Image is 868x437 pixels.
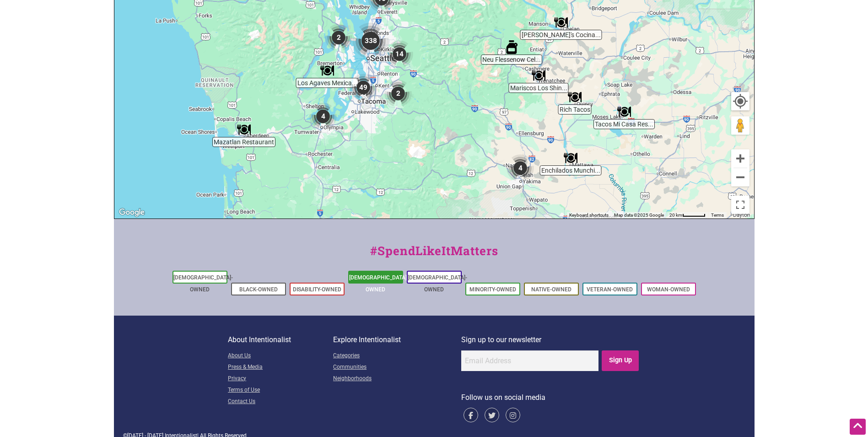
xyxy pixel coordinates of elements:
[602,350,639,371] input: Sign Up
[730,195,750,215] button: Toggle fullscreen view
[237,123,251,137] div: Mazatlan Restaurant
[731,168,749,186] button: Zoom out
[531,286,571,293] a: Native-Owned
[554,16,568,29] div: Marcela's Cocina Mexicana
[614,213,664,218] span: Map data ©2025 Google
[228,373,333,385] a: Privacy
[731,92,749,110] button: Your Location
[117,207,147,218] a: Open this area in Google Maps (opens a new window)
[320,64,334,77] div: Los Agaves Mexican Restaurant
[711,213,724,218] a: Terms
[647,286,690,293] a: Woman-Owned
[408,274,467,293] a: [DEMOGRAPHIC_DATA]-Owned
[569,212,609,218] button: Keyboard shortcuts
[333,373,461,385] a: Neighborhoods
[228,396,333,408] a: Contact Us
[333,362,461,373] a: Communities
[386,40,413,68] div: 14
[228,385,333,396] a: Terms of Use
[505,40,518,54] div: Neu Flessenow Cellars
[564,151,577,165] div: Enchilados Munchies Bar
[461,334,640,346] p: Sign up to our newsletter
[731,116,749,135] button: Drag Pegman onto the map to open Street View
[173,274,233,293] a: [DEMOGRAPHIC_DATA]-Owned
[384,80,412,107] div: 2
[461,392,640,404] p: Follow us on social media
[507,154,534,182] div: 4
[587,286,633,293] a: Veteran-Owned
[568,90,582,104] div: Rich Tacos
[850,419,866,435] div: Scroll Back to Top
[352,22,389,59] div: 338
[617,105,631,119] div: Tacos Mi Casa Restaurant
[469,286,516,293] a: Minority-Owned
[461,350,598,371] input: Email Address
[309,103,337,130] div: 4
[293,286,341,293] a: Disability-Owned
[228,334,333,346] p: About Intentionalist
[350,74,377,101] div: 49
[228,350,333,362] a: About Us
[667,212,708,218] button: Map Scale: 20 km per 47 pixels
[349,274,409,293] a: [DEMOGRAPHIC_DATA]-Owned
[117,207,147,218] img: Google
[532,69,545,82] div: Mariscos Los Shinolas
[669,213,682,218] span: 20 km
[731,149,749,168] button: Zoom in
[333,334,461,346] p: Explore Intentionalist
[333,350,461,362] a: Categories
[239,286,278,293] a: Black-Owned
[325,24,352,51] div: 2
[114,242,755,269] div: #SpendLikeItMatters
[228,362,333,373] a: Press & Media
